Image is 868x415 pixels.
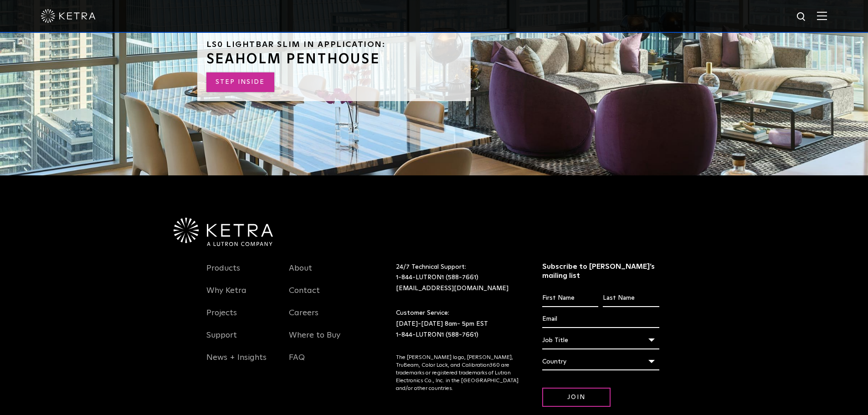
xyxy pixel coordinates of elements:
h6: LS0 Lightbar Slim in Application: [206,41,462,49]
div: Navigation Menu [206,262,276,374]
a: Why Ketra [206,286,247,307]
a: Products [206,263,240,284]
div: Job Title [542,332,659,349]
input: Email [542,311,659,328]
a: Contact [289,286,320,307]
img: Hamburger%20Nav.svg [817,11,827,20]
a: Careers [289,308,318,329]
div: Country [542,353,659,370]
img: ketra-logo-2019-white [41,9,96,23]
a: About [289,263,312,284]
h3: SEAHOLM PENTHOUSE [206,52,462,66]
a: News + Insights [206,353,267,374]
a: [EMAIL_ADDRESS][DOMAIN_NAME] [396,285,508,292]
a: 1-844-LUTRON1 (588-7661) [396,274,478,281]
a: Where to Buy [289,330,340,351]
a: Support [206,330,237,351]
img: search icon [796,11,807,23]
p: Customer Service: [DATE]-[DATE] 8am- 5pm EST [396,308,519,340]
input: Join [542,388,611,407]
input: First Name [542,290,598,307]
p: The [PERSON_NAME] logo, [PERSON_NAME], TruBeam, Color Lock, and Calibration360 are trademarks or ... [396,354,519,392]
a: 1-844-LUTRON1 (588-7661) [396,332,478,338]
h3: Subscribe to [PERSON_NAME]’s mailing list [542,262,659,281]
div: Navigation Menu [289,262,358,374]
a: Projects [206,308,237,329]
p: 24/7 Technical Support: [396,262,519,294]
img: Ketra-aLutronCo_White_RGB [174,218,273,246]
a: STEP INSIDE [206,72,274,92]
input: Last Name [603,290,659,307]
a: FAQ [289,353,305,374]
